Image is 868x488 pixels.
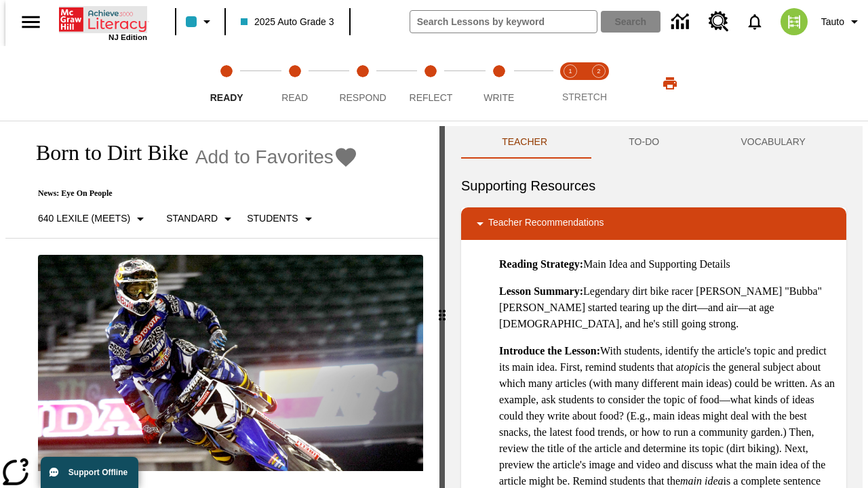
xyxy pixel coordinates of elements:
[22,140,189,165] h1: Born to Dirt Bike
[461,126,846,159] div: Instructional Panel Tabs
[680,475,724,487] em: main idea
[195,145,358,169] button: Add to Favorites - Born to Dirt Bike
[551,46,590,121] button: Stretch Read step 1 of 2
[499,285,583,297] strong: Lesson Summary:
[38,255,423,472] img: Motocross racer James Stewart flies through the air on his dirt bike.
[255,46,334,121] button: Read step 2 of 5
[281,92,308,103] span: Read
[488,216,604,232] p: Teacher Recommendations
[499,345,600,357] strong: Introduce the Lesson:
[681,361,703,373] em: topic
[461,207,846,240] div: Teacher Recommendations
[59,5,147,41] div: Home
[579,46,618,121] button: Stretch Respond step 2 of 2
[568,68,572,75] text: 1
[210,92,243,103] span: Ready
[108,33,147,41] span: NJ Edition
[180,9,220,34] button: Class color is light blue. Change class color
[816,9,868,34] button: Profile/Settings
[339,92,386,103] span: Respond
[38,211,130,226] p: 640 Lexile (Meets)
[588,126,700,159] button: TO-DO
[41,457,138,488] button: Support Offline
[461,126,588,159] button: Teacher
[161,207,241,231] button: Scaffolds, Standard
[445,126,863,488] div: activity
[701,3,737,40] a: Resource Center, Will open in new tab
[499,256,835,272] p: Main Idea and Supporting Details
[484,92,514,103] span: Write
[241,207,321,231] button: Select Student
[781,8,808,35] img: avatar image
[499,283,835,332] p: Legendary dirt bike racer [PERSON_NAME] "Bubba" [PERSON_NAME] started tearing up the dirt—and air...
[11,2,51,42] button: Open side menu
[821,15,844,29] span: Tauto
[5,126,439,481] div: reading
[68,468,127,477] span: Support Offline
[241,15,334,29] span: 2025 Auto Grade 3
[22,188,358,199] p: News: Eye On People
[663,3,701,41] a: Data Center
[597,68,600,75] text: 2
[247,211,298,226] p: Students
[772,4,816,39] button: Select a new avatar
[410,11,597,33] input: search field
[700,126,846,159] button: VOCABULARY
[410,92,453,103] span: Reflect
[460,46,538,121] button: Write step 5 of 5
[391,46,470,121] button: Reflect step 4 of 5
[187,46,266,121] button: Ready step 1 of 5
[439,126,445,488] div: Press Enter or Spacebar and then press right and left arrow keys to move the slider
[461,175,846,197] h6: Supporting Resources
[166,211,218,226] p: Standard
[648,71,692,96] button: Print
[195,146,334,168] span: Add to Favorites
[562,91,607,102] span: STRETCH
[33,207,154,231] button: Select Lexile, 640 Lexile (Meets)
[323,46,402,121] button: Respond step 3 of 5
[737,4,772,39] a: Notifications
[499,258,583,270] strong: Reading Strategy:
